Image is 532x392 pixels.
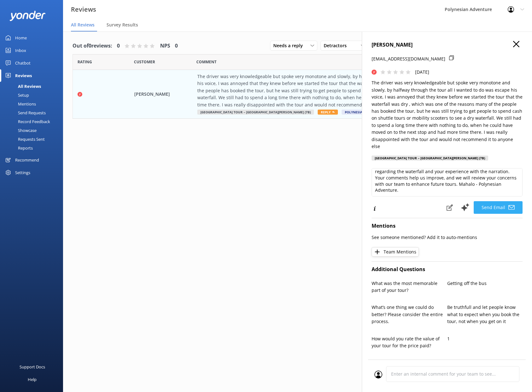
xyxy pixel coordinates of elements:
[318,110,338,115] span: Reply
[4,144,63,152] a: Reports
[372,41,523,49] h4: [PERSON_NAME]
[4,135,45,144] div: Requests Sent
[4,91,63,99] a: Setup
[324,42,350,49] span: Detractors
[4,108,46,117] div: Send Requests
[4,99,36,108] div: Mentions
[4,82,63,91] a: All Reviews
[4,99,63,108] a: Mentions
[374,371,382,378] img: user_profile.svg
[196,59,217,65] span: Question
[107,22,138,28] span: Survey Results
[372,265,523,274] h4: Additional Questions
[447,304,523,325] p: Be truthfull and let people know what to expect when you book the tour, not when you get on it
[4,135,63,144] a: Requests Sent
[513,41,519,48] button: Close
[15,44,26,57] div: Inbox
[134,59,155,65] span: Date
[134,91,194,98] span: [PERSON_NAME]
[197,73,480,108] div: The driver was very knowledgeable but spoke very monotone and slowly, by halfway through the tour...
[474,201,523,214] button: Send Email
[4,82,41,91] div: All Reviews
[372,55,445,62] p: [EMAIL_ADDRESS][DOMAIN_NAME]
[15,166,30,179] div: Settings
[447,335,523,342] p: 1
[372,168,523,196] textarea: [PERSON_NAME], [PERSON_NAME] for sharing your feedback. We're sorry to hear the tour did not meet...
[71,22,95,28] span: All Reviews
[4,117,63,126] a: Record Feedback
[273,42,307,49] span: Needs a reply
[4,117,50,126] div: Record Feedback
[117,42,120,50] h4: 0
[15,69,32,82] div: Reviews
[372,304,447,325] p: What’s one thing we could do better? Please consider the entire process.
[4,144,33,152] div: Reports
[15,154,39,166] div: Recommend
[28,373,37,386] div: Help
[372,222,523,230] h4: Mentions
[4,91,29,99] div: Setup
[372,280,447,294] p: What was the most memorable part of your tour?
[72,42,112,50] h4: Out of 0 reviews:
[15,57,31,69] div: Chatbot
[372,247,419,257] button: Team Mentions
[372,234,523,241] p: See someone mentioned? Add it to auto-mentions
[78,59,92,65] span: Date
[372,335,447,349] p: How would you rate the value of your tour for the price paid?
[175,42,178,50] h4: 0
[71,4,96,14] h3: Reviews
[447,280,523,287] p: Getting off the bus
[4,108,63,117] a: Send Requests
[4,126,63,135] a: Showcase
[342,110,436,115] span: Polynesian Adventure Tours - [GEOGRAPHIC_DATA]
[197,110,314,115] span: [GEOGRAPHIC_DATA] Tour – [GEOGRAPHIC_DATA][PERSON_NAME] (7B)
[15,31,27,44] div: Home
[20,361,45,373] div: Support Docs
[4,126,37,135] div: Showcase
[415,69,429,76] p: [DATE]
[160,42,170,50] h4: NPS
[372,156,488,161] div: [GEOGRAPHIC_DATA] Tour – [GEOGRAPHIC_DATA][PERSON_NAME] (7B)
[9,11,46,21] img: yonder-white-logo.png
[372,79,523,150] p: The driver was very knowledgeable but spoke very monotone and slowly, by halfway through the tour...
